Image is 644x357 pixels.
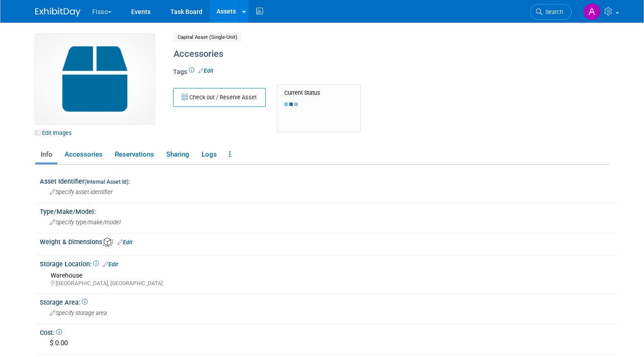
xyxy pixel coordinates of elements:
[40,257,616,269] div: Storage Location:
[40,175,616,186] div: Asset Identifier :
[109,147,159,162] a: Reservations
[51,272,82,279] span: Warehouse
[530,4,572,20] a: Search
[50,310,107,316] span: Specify storage area
[170,46,551,62] div: Accessories
[173,32,242,42] span: Capital Asset (Single-Unit)
[173,88,266,107] button: Check out / Reserve Asset
[196,147,222,162] a: Logs
[161,147,194,162] a: Sharing
[40,235,616,247] div: Weight & Dimensions
[40,205,616,216] div: Type/Make/Model:
[118,239,132,246] a: Edit
[103,237,113,247] img: Asset Weight and Dimensions
[40,299,88,306] span: Storage Area:
[198,68,213,74] a: Edit
[59,147,108,162] a: Accessories
[103,261,118,268] a: Edit
[35,8,80,17] img: ExhibitDay
[542,9,563,15] span: Search
[284,89,353,97] div: Current Status
[35,147,57,162] a: Info
[35,127,75,139] a: Edit Images
[85,179,128,185] small: (Internal Asset Id)
[284,102,298,106] img: loading...
[47,336,609,350] div: $ 0.00
[583,3,601,20] img: Art Stewart
[50,219,121,226] span: Specify type/make/model
[40,326,616,337] div: Cost:
[35,34,155,124] img: Capital-Asset-Icon-2.png
[50,189,113,195] span: Specify asset identifier
[51,280,609,287] div: [GEOGRAPHIC_DATA], [GEOGRAPHIC_DATA]
[173,67,551,83] div: Tags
